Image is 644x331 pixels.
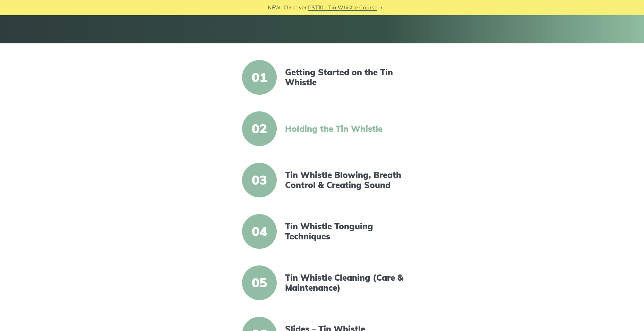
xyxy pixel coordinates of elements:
[242,60,277,95] span: 01
[242,214,277,249] span: 04
[285,221,404,241] a: Tin Whistle Tonguing Techniques
[308,4,377,12] a: PST10 - Tin Whistle Course
[285,170,404,190] a: Tin Whistle Blowing, Breath Control & Creating Sound
[284,4,307,12] span: Discover
[285,273,404,293] a: Tin Whistle Cleaning (Care & Maintenance)
[285,124,404,134] a: Holding the Tin Whistle
[285,67,404,87] a: Getting Started on the Tin Whistle
[242,111,277,146] span: 02
[242,265,277,300] span: 05
[242,163,277,197] span: 03
[268,4,282,12] span: NEW:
